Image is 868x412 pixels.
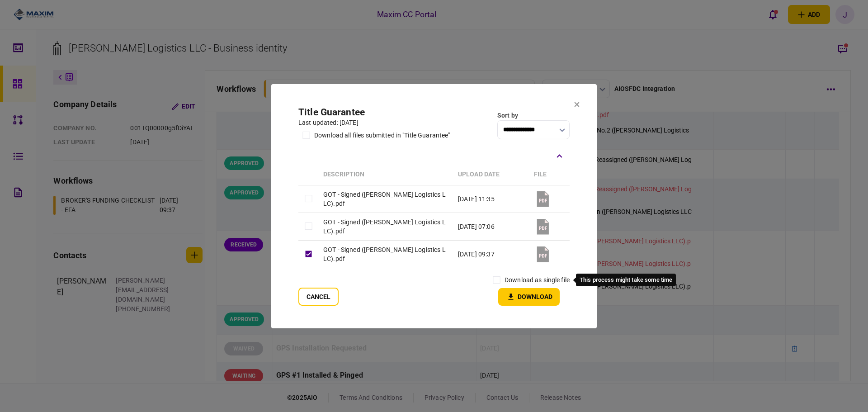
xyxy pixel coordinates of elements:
label: download as single file [505,275,570,285]
button: Download [498,288,560,306]
button: Cancel [298,288,339,306]
div: last updated: [DATE] [298,118,450,127]
th: upload date [453,164,529,185]
td: [DATE] 09:37 [453,240,529,268]
div: download all files submitted in "Title Guarantee" [314,130,450,140]
th: file [529,164,570,185]
td: GOT - Signed ([PERSON_NAME] Logistics LLC).pdf [319,185,453,213]
td: GOT - Signed ([PERSON_NAME] Logistics LLC).pdf [319,213,453,240]
td: [DATE] 11:35 [453,185,529,213]
h2: Title Guarantee [298,106,450,118]
div: Sort by [497,110,570,120]
td: GOT - Signed ([PERSON_NAME] Logistics LLC).pdf [319,240,453,268]
td: [DATE] 07:06 [453,213,529,240]
th: Description [319,164,453,185]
